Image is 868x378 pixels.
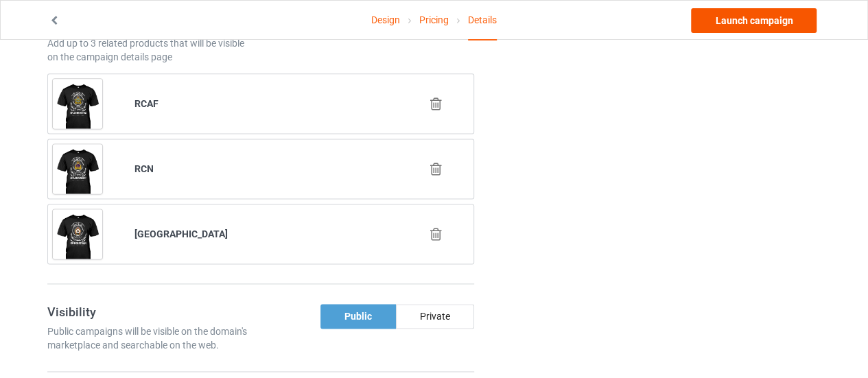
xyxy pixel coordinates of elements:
a: Pricing [419,1,449,39]
h3: Visibility [47,304,256,320]
div: Public [320,304,396,329]
b: RCAF [134,98,159,109]
b: RCN [134,163,154,174]
a: Design [371,1,400,39]
div: Add up to 3 related products that will be visible on the campaign details page [47,36,256,64]
div: Details [468,1,497,40]
div: Private [396,304,474,329]
div: Public campaigns will be visible on the domain's marketplace and searchable on the web. [47,324,256,352]
b: [GEOGRAPHIC_DATA] [134,228,228,239]
a: Launch campaign [691,8,817,33]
